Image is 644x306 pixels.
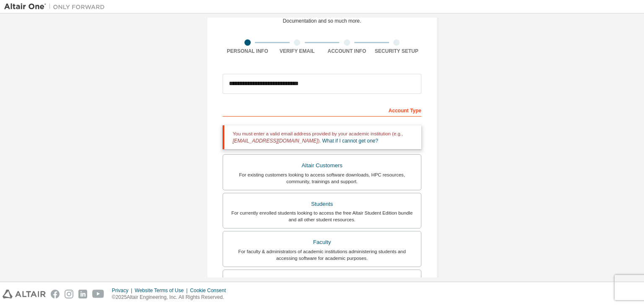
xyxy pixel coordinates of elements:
div: Cookie Consent [190,287,231,294]
img: facebook.svg [51,290,60,298]
div: For Free Trials, Licenses, Downloads, Learning & Documentation and so much more. [267,11,377,24]
div: Website Terms of Use [135,287,190,294]
div: Faculty [228,236,416,248]
div: Account Type [223,103,421,117]
div: Security Setup [372,48,422,54]
img: instagram.svg [65,290,73,298]
a: What if I cannot get one? [322,138,378,144]
div: For existing customers looking to access software downloads, HPC resources, community, trainings ... [228,171,416,185]
img: altair_logo.svg [3,290,46,298]
div: Verify Email [273,48,322,54]
div: You must enter a valid email address provided by your academic institution (e.g., ). [223,125,421,149]
div: Personal Info [223,48,273,54]
span: [EMAIL_ADDRESS][DOMAIN_NAME] [233,138,318,144]
div: For faculty & administrators of academic institutions administering students and accessing softwa... [228,248,416,262]
div: Account Info [322,48,372,54]
img: youtube.svg [92,290,104,298]
div: Everyone else [228,275,416,287]
img: linkedin.svg [78,290,87,298]
img: Altair One [4,3,109,11]
div: Privacy [112,287,135,294]
div: Students [228,198,416,210]
div: Altair Customers [228,160,416,171]
p: © 2025 Altair Engineering, Inc. All Rights Reserved. [112,294,231,301]
div: For currently enrolled students looking to access the free Altair Student Edition bundle and all ... [228,210,416,223]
